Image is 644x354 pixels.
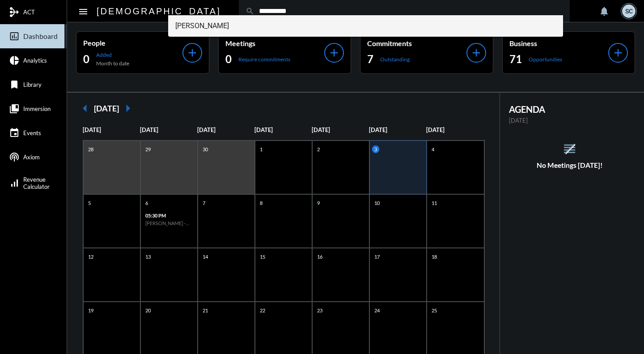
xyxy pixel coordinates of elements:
span: Events [23,129,41,136]
p: [DATE] [197,126,254,133]
mat-icon: podcasts [9,152,20,162]
h2: 7 [367,52,373,66]
p: 5 [86,199,93,207]
p: 20 [143,307,153,314]
p: 3 [372,145,379,153]
h2: [DEMOGRAPHIC_DATA] [97,4,221,18]
p: 7 [200,199,208,207]
p: 15 [258,253,267,260]
h2: 0 [225,52,232,66]
mat-icon: insert_chart_outlined [9,31,20,42]
p: [DATE] [369,126,426,133]
span: Immersion [23,105,51,112]
p: 4 [429,145,436,153]
p: 10 [372,199,382,207]
p: 2 [315,145,322,153]
p: Added [96,51,129,58]
mat-icon: mediation [9,7,20,17]
span: Analytics [23,57,47,64]
h5: No Meetings [DATE]! [500,161,640,169]
p: 30 [200,145,210,153]
h2: AGENDA [509,104,631,115]
p: People [83,38,182,47]
mat-icon: search [246,7,254,16]
mat-icon: Side nav toggle icon [78,6,89,17]
p: 23 [315,307,325,314]
button: Toggle sidenav [74,2,92,20]
mat-icon: collections_bookmark [9,103,20,114]
mat-icon: reorder [562,141,577,156]
p: [DATE] [254,126,312,133]
p: Commitments [367,39,466,47]
mat-icon: arrow_right [119,99,137,117]
h2: 0 [83,52,89,66]
span: Revenue Calculator [23,176,50,190]
p: 22 [258,307,267,314]
mat-icon: add [186,47,199,59]
p: [DATE] [312,126,369,133]
p: 17 [372,253,382,260]
h2: [DATE] [94,103,119,113]
p: 1 [258,145,265,153]
p: 13 [143,253,153,260]
p: 9 [315,199,322,207]
div: SC [622,4,636,18]
p: [DATE] [140,126,197,133]
p: 05:30 PM [145,213,193,218]
p: 12 [86,253,96,260]
span: Library [23,81,42,88]
p: Business [509,39,609,47]
span: ACT [23,9,35,16]
mat-icon: add [328,47,340,59]
mat-icon: bookmark [9,79,20,90]
p: 16 [315,253,325,260]
p: Outstanding [380,56,410,63]
p: 24 [372,307,382,314]
p: 11 [429,199,439,207]
p: 29 [143,145,153,153]
mat-icon: pie_chart [9,55,20,66]
p: 28 [86,145,96,153]
p: Meetings [225,39,325,47]
p: 21 [200,307,210,314]
p: Opportunities [529,56,562,63]
p: 25 [429,307,439,314]
mat-icon: arrow_left [76,99,94,117]
h2: 71 [509,52,522,66]
h6: [PERSON_NAME] - [PERSON_NAME] - Relationship [145,220,193,226]
mat-icon: signal_cellular_alt [9,178,20,188]
span: [PERSON_NAME] [175,15,556,37]
p: Month to date [96,60,129,67]
p: 8 [258,199,265,207]
p: [DATE] [83,126,140,133]
p: 14 [200,253,210,260]
p: 18 [429,253,439,260]
p: [DATE] [509,117,631,124]
mat-icon: event [9,128,20,138]
mat-icon: add [612,47,624,59]
mat-icon: add [470,47,483,59]
p: 6 [143,199,150,207]
p: [DATE] [426,126,483,133]
span: Axiom [23,154,40,161]
span: Dashboard [23,32,58,40]
mat-icon: notifications [599,6,610,17]
p: Require commitments [238,56,290,63]
p: 19 [86,307,96,314]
